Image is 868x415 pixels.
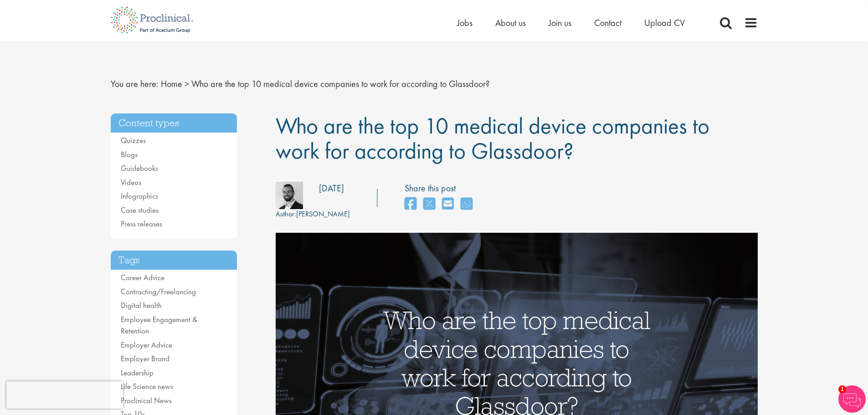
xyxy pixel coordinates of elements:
[121,163,158,173] a: Guidebooks
[121,219,162,229] a: Press releases
[185,78,189,90] span: >
[838,385,846,393] span: 1
[161,78,182,90] a: breadcrumb link
[111,78,159,90] span: You are here:
[495,17,526,29] a: About us
[276,209,350,220] div: [PERSON_NAME]
[121,314,197,336] a: Employee Engagement & Retention
[121,149,138,159] a: Blogs
[121,395,172,405] a: Proclinical News
[121,300,162,310] a: Digital health
[405,182,477,195] label: Share this post
[111,251,237,270] h3: Tags
[442,195,454,214] a: share on email
[644,17,685,29] a: Upload CV
[276,209,296,219] span: Author:
[276,182,303,209] img: 76d2c18e-6ce3-4617-eefd-08d5a473185b
[191,78,490,90] span: Who are the top 10 medical device companies to work for according to Glassdoor?
[838,385,866,413] img: Chatbot
[121,340,172,350] a: Employer Advice
[549,17,571,29] a: Join us
[276,111,709,165] span: Who are the top 10 medical device companies to work for according to Glassdoor?
[121,135,146,145] a: Quizzes
[121,354,169,364] a: Employer Brand
[121,287,196,297] a: Contracting/Freelancing
[121,191,158,201] a: Infographics
[6,381,123,409] iframe: reCAPTCHA
[423,195,435,214] a: share on twitter
[121,272,164,282] a: Career Advice
[319,182,344,195] div: [DATE]
[405,195,416,214] a: share on facebook
[111,113,237,133] h3: Content types
[121,368,154,378] a: Leadership
[121,381,173,391] a: Life Science news
[461,195,473,214] a: share on whats app
[121,205,159,215] a: Case studies
[594,17,621,29] a: Contact
[457,17,473,29] a: Jobs
[121,177,141,187] a: Videos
